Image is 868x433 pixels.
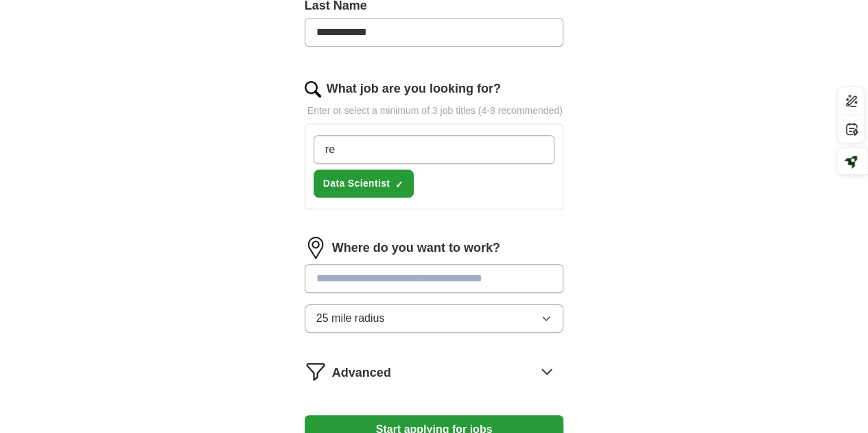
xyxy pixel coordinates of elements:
[305,104,564,118] p: Enter or select a minimum of 3 job titles (4-8 recommended)
[305,237,327,259] img: location.png
[323,176,390,191] span: Data Scientist
[332,364,391,382] span: Advanced
[332,239,500,257] label: Where do you want to work?
[314,135,555,164] input: Type a job title and press enter
[395,179,403,190] span: ✓
[316,310,385,327] span: 25 mile radius
[305,81,321,97] img: search.png
[305,360,327,382] img: filter
[314,169,414,198] button: Data Scientist✓
[327,80,501,98] label: What job are you looking for?
[305,304,564,333] button: 25 mile radius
